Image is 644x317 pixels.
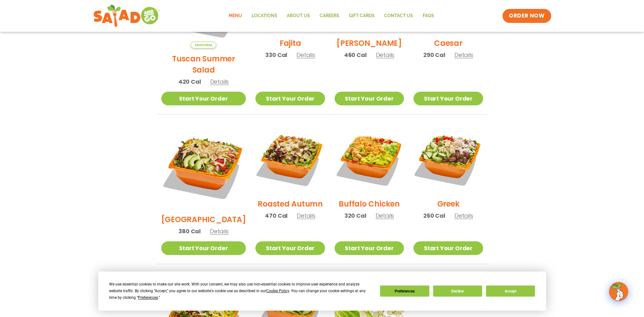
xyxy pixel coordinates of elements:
[265,51,287,59] span: 330 Cal
[502,9,551,23] a: ORDER NOW
[433,285,482,297] button: Decline
[282,9,315,23] a: About Us
[178,77,201,86] span: 420 Cal
[265,211,287,220] span: 470 Cal
[98,271,546,311] div: Cookie Consent Prompt
[344,211,366,220] span: 320 Cal
[224,9,439,23] nav: Menu
[376,51,394,59] span: Details
[509,12,544,20] span: ORDER NOW
[258,198,323,209] h2: Roasted Autumn
[379,9,418,23] a: Contact Us
[178,227,201,236] span: 380 Cal
[109,281,372,301] div: We use essential cookies to make our site work. With your consent, we may also use non-essential ...
[161,214,246,225] h2: [GEOGRAPHIC_DATA]
[247,9,282,23] a: Locations
[335,124,404,194] img: Product photo for Buffalo Chicken Salad
[486,285,535,297] button: Accept
[255,92,325,105] a: Start Your Order
[335,241,404,255] a: Start Your Order
[413,241,483,255] a: Start Your Order
[418,9,439,23] a: FAQs
[336,38,402,49] h2: [PERSON_NAME]
[423,211,445,220] span: 260 Cal
[190,42,216,48] span: Seasonal
[434,38,462,49] h2: Caesar
[423,51,445,59] span: 290 Cal
[210,227,229,235] span: Details
[297,212,315,220] span: Details
[437,198,459,209] h2: Greek
[375,212,394,220] span: Details
[610,283,627,300] img: wpChatIcon
[454,51,473,59] span: Details
[161,53,246,75] h2: Tuscan Summer Salad
[344,9,379,23] a: GIFT CARDS
[296,51,315,59] span: Details
[210,78,229,86] span: Details
[339,198,399,209] h2: Buffalo Chicken
[454,212,473,220] span: Details
[413,124,483,194] img: Product photo for Greek Salad
[255,241,325,255] a: Start Your Order
[344,51,367,59] span: 460 Cal
[266,289,289,293] span: Cookie Policy
[413,92,483,105] a: Start Your Order
[280,38,301,49] h2: Fajita
[161,241,246,255] a: Start Your Order
[161,92,246,105] a: Start Your Order
[161,124,246,209] img: Product photo for BBQ Ranch Salad
[224,9,247,23] a: Menu
[255,124,325,194] img: Product photo for Roasted Autumn Salad
[380,285,429,297] button: Preferences
[138,295,158,300] span: Preferences
[335,92,404,105] a: Start Your Order
[93,3,160,29] img: new-SAG-logo-768×292
[315,9,344,23] a: Careers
